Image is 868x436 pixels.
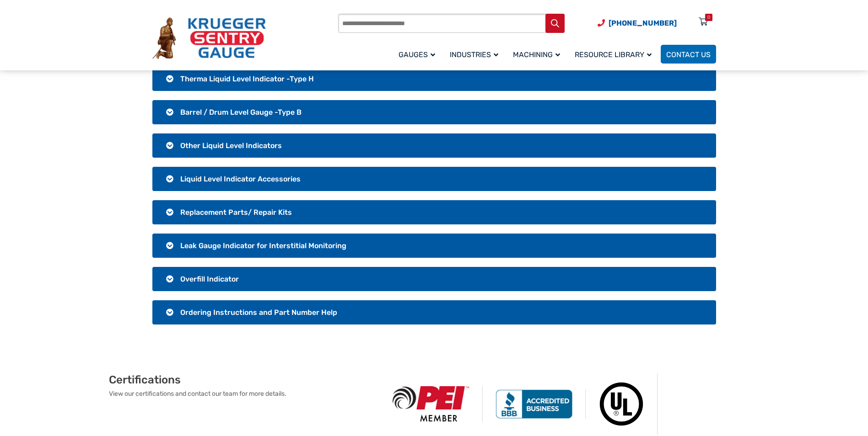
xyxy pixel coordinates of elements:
img: BBB [483,389,586,419]
span: Gauges [399,50,435,59]
img: Krueger Sentry Gauge [152,17,266,59]
a: Gauges [393,43,444,65]
span: Liquid Level Indicator Accessories [180,175,301,183]
a: Industries [444,43,507,65]
span: Industries [450,50,498,59]
img: PEI Member [380,386,483,421]
span: Barrel / Drum Level Gauge -Type B [180,108,302,117]
span: Contact Us [666,50,711,59]
img: Underwriters Laboratories [586,373,658,435]
span: Resource Library [575,50,652,59]
span: Therma Liquid Level Indicator -Type H [180,74,314,83]
a: Resource Library [569,43,661,65]
span: Replacement Parts/ Repair Kits [180,208,292,217]
span: Machining [513,50,560,59]
div: 0 [707,14,710,21]
a: Phone Number (920) 434-8860 [598,17,677,29]
span: Overfill Indicator [180,275,239,283]
span: Ordering Instructions and Part Number Help [180,308,337,317]
span: Other Liquid Level Indicators [180,141,282,150]
h2: Certifications [109,373,380,387]
span: Leak Gauge Indicator for Interstitial Monitoring [180,241,346,250]
a: Contact Us [661,45,716,64]
a: Machining [507,43,569,65]
span: [PHONE_NUMBER] [609,19,677,27]
p: View our certifications and contact our team for more details. [109,389,380,399]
